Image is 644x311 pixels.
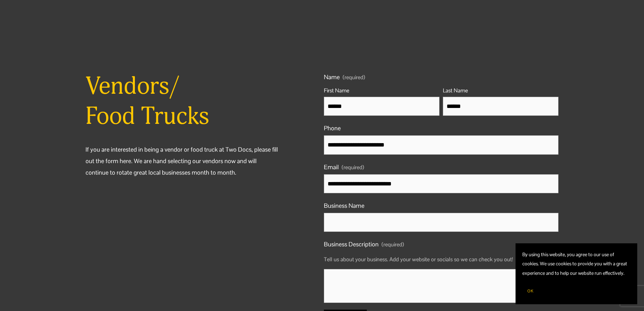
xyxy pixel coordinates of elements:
span: (required) [342,162,364,173]
p: Tell us about your business. Add your website or socials so we can check you out! [324,252,558,268]
span: Name [324,71,340,83]
span: Business Description [324,239,379,250]
span: (required) [343,75,365,80]
section: Cookie banner [516,243,637,304]
span: OK [527,288,533,294]
p: If you are interested in being a vendor or food truck at Two Docs, please fill out the form here.... [86,144,281,179]
span: Phone [324,123,341,134]
p: By using this website, you agree to our use of cookies. We use cookies to provide you with a grea... [522,250,630,278]
div: First Name [324,86,439,97]
span: Business Name [324,200,364,212]
h2: Vendors/ Food Trucks [86,71,281,131]
div: Last Name [443,86,558,97]
button: OK [522,285,539,297]
span: Email [324,161,339,173]
span: (required) [382,240,404,250]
